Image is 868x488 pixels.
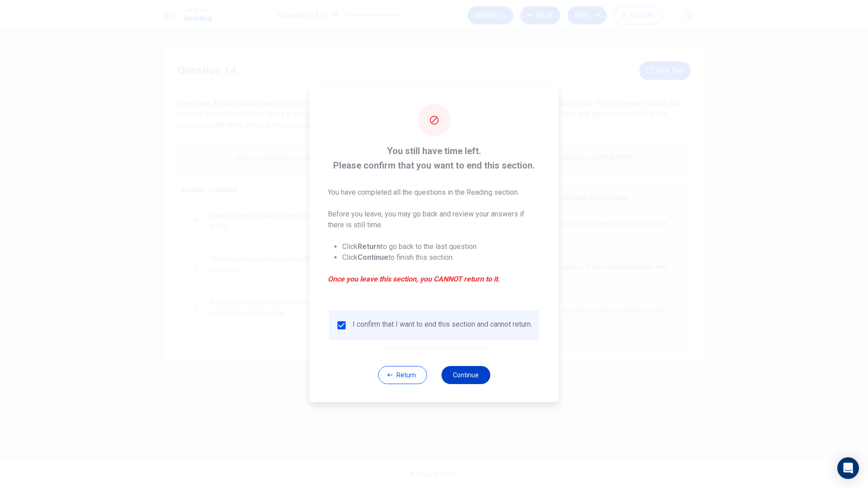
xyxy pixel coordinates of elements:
[328,144,541,173] span: You still have time left. Please confirm that you want to end this section.
[342,252,541,263] li: Click to finish this section.
[837,457,859,479] div: Open Intercom Messenger
[328,187,541,198] p: You have completed all the questions in the Reading section.
[378,366,427,384] button: Return
[358,253,388,262] strong: Continue
[328,209,541,230] p: Before you leave, you may go back and review your answers if there is still time.
[328,274,541,285] em: Once you leave this section, you CANNOT return to it.
[358,242,381,251] strong: Return
[353,320,532,331] div: I confirm that I want to end this section and cannot return.
[342,241,541,252] li: Click to go back to the last question
[441,366,490,384] button: Continue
